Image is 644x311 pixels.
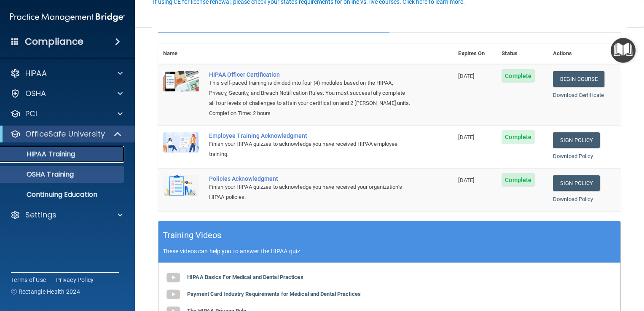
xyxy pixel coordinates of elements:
[11,276,46,284] a: Terms of Use
[209,182,411,202] div: Finish your HIPAA quizzes to acknowledge you have received your organization’s HIPAA policies.
[553,132,600,148] a: Sign Policy
[25,109,37,119] p: PCI
[209,175,411,182] div: Policies Acknowledgment
[10,129,122,139] a: OfficeSafe University
[458,73,474,79] span: [DATE]
[209,71,411,78] a: HIPAA Officer Certification
[165,269,182,286] img: gray_youtube_icon.38fcd6cc.png
[163,248,616,255] p: These videos can help you to answer the HIPAA quiz
[548,43,621,64] th: Actions
[209,78,411,108] div: This self-paced training is divided into four (4) modules based on the HIPAA, Privacy, Security, ...
[453,43,496,64] th: Expires On
[502,173,535,187] span: Complete
[496,43,548,64] th: Status
[553,92,604,98] a: Download Certificate
[10,210,123,220] a: Settings
[56,276,94,284] a: Privacy Policy
[25,88,46,99] p: OSHA
[458,177,474,183] span: [DATE]
[25,129,105,139] p: OfficeSafe University
[5,190,121,199] p: Continuing Education
[25,68,47,78] p: HIPAA
[158,43,204,64] th: Name
[187,274,303,280] b: HIPAA Basics For Medical and Dental Practices
[209,139,411,159] div: Finish your HIPAA quizzes to acknowledge you have received HIPAA employee training.
[458,134,474,140] span: [DATE]
[165,286,182,303] img: gray_youtube_icon.38fcd6cc.png
[502,69,535,83] span: Complete
[25,210,56,220] p: Settings
[553,196,593,202] a: Download Policy
[187,291,361,297] b: Payment Card Industry Requirements for Medical and Dental Practices
[11,287,80,296] span: Ⓒ Rectangle Health 2024
[5,150,75,158] p: HIPAA Training
[25,36,83,48] h4: Compliance
[10,9,125,26] img: PMB logo
[209,108,411,118] div: Completion Time: 2 hours
[10,88,123,99] a: OSHA
[163,228,222,243] h5: Training Videos
[10,109,123,119] a: PCI
[5,170,74,179] p: OSHA Training
[502,130,535,144] span: Complete
[209,132,411,139] div: Employee Training Acknowledgment
[553,175,600,191] a: Sign Policy
[499,252,634,286] iframe: Drift Widget Chat Controller
[10,68,123,78] a: HIPAA
[611,38,636,63] button: Open Resource Center
[553,153,593,159] a: Download Policy
[553,71,604,87] a: Begin Course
